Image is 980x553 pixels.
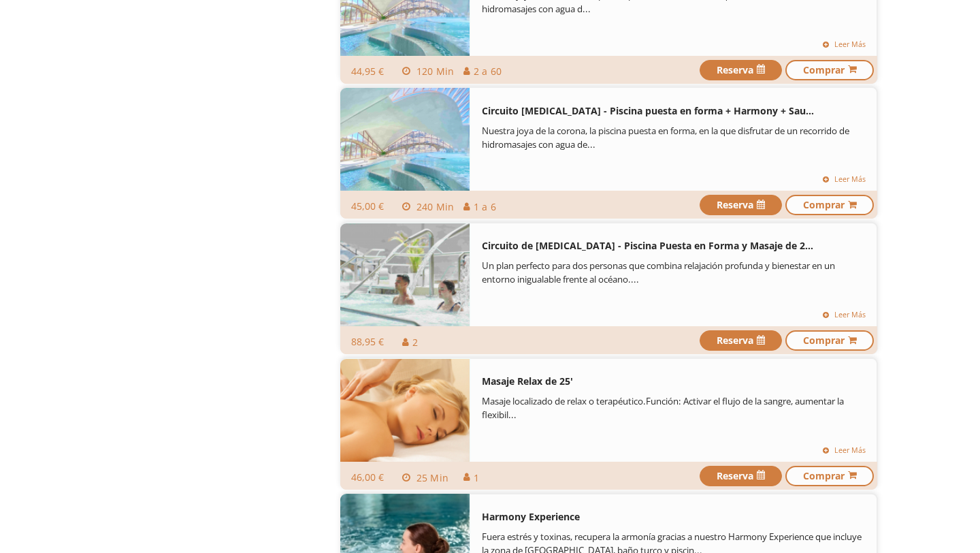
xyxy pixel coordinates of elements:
[340,223,470,329] img: 18._gloria_palace_san_agustin_pool_in_shape
[717,197,765,212] span: Reserva
[351,464,395,491] span: Precio por personaPrecio para @people personas.
[482,259,866,287] div: Un plan perfecto para dos personas que combina relajación profunda y bienestar en un entorno inig...
[803,333,856,347] span: Comprar
[463,464,518,491] span: Este es un servicio individual
[351,193,395,221] span: Precio por personaPrecio para @people personas.
[351,58,395,85] span: Precio para 2 personas
[340,88,470,193] img: 37._gloria_palace_san_agustin_-_centro_thalasso_2_-_copia
[340,359,470,464] img: masaje_14
[463,193,518,221] span: Este servicio puede ser disfrutado por 1 a 6 personas al mismo tiempo
[482,395,866,422] div: Masaje localizado de relax o terapéutico.Función: Activar el flujo de la sangre, aumentar la flex...
[717,63,765,77] span: Reserva
[463,58,518,85] span: Este servicio puede ser disfrutado por 2 a 60 personas al mismo tiempo
[717,469,765,483] span: Reserva
[803,63,856,77] span: Comprar
[482,105,822,117] h2: Circuito Talasoterapia - Piscina puesta en forma + Harmony + Sauna + Baño Turco
[351,329,395,356] span: Precio para 2 personas
[482,125,866,152] div: Nuestra joya de la corona, la piscina puesta en forma, en la que disfrutar de un recorrido de hid...
[402,329,457,356] span: Este servicio puede ser disfrutado por 2 personas al mismo tiempo
[482,240,822,252] h2: Circuito de Talasoterapia - Piscina Puesta en Forma y Masaje de 25' para 2 personas
[482,375,822,388] h2: Masaje Relax de 25'
[482,511,822,523] h2: Harmony Experience
[803,197,856,212] span: Comprar
[717,333,765,347] span: Reserva
[803,469,856,483] span: Comprar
